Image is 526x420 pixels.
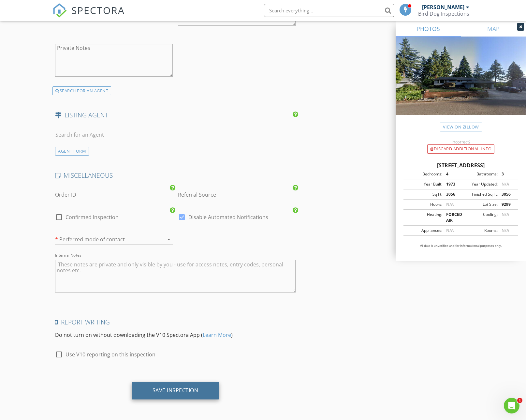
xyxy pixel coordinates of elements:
[405,181,442,187] div: Year Built:
[427,144,494,154] div: Discard Additional info
[55,111,295,119] h4: LISTING AGENT
[66,214,119,220] label: Confirmed Inspection
[55,171,295,180] h4: MISCELLANEOUS
[461,21,526,37] a: MAP
[55,147,89,156] div: AGENT FORM
[153,387,198,394] div: Save Inspection
[502,181,509,187] span: N/A
[461,228,498,233] div: Rooms:
[403,244,518,248] p: All data is unverified and for informational purposes only.
[66,351,155,358] label: Use V10 reporting on this inspection
[498,202,516,207] div: 9299
[405,202,442,207] div: Floors:
[396,139,526,144] div: Incorrect?
[442,212,461,223] div: FORCED AIR
[178,189,296,200] input: Referral Source
[442,171,461,177] div: 4
[52,3,67,18] img: The Best Home Inspection Software - Spectora
[405,228,442,233] div: Appliances:
[498,191,516,197] div: 3056
[403,161,518,169] div: [STREET_ADDRESS]
[422,4,464,10] div: [PERSON_NAME]
[498,171,516,177] div: 3
[418,10,469,17] div: Bird Dog Inspections
[264,4,394,17] input: Search everything...
[55,129,295,140] input: Search for an Agent
[55,331,295,339] p: Do not turn on without downloading the V10 Spectora App ( )
[517,398,522,403] span: 1
[396,37,526,130] img: streetview
[405,212,442,223] div: Heating:
[461,191,498,197] div: Finished Sq Ft:
[504,398,519,413] iframe: Intercom live chat
[71,3,125,17] span: SPECTORA
[446,228,454,233] span: N/A
[461,171,498,177] div: Bathrooms:
[55,318,295,326] h4: Report Writing
[52,9,125,22] a: SPECTORA
[461,181,498,187] div: Year Updated:
[461,212,498,223] div: Cooling:
[396,21,461,37] a: PHOTOS
[461,202,498,207] div: Lot Size:
[502,212,509,217] span: N/A
[502,228,509,233] span: N/A
[405,171,442,177] div: Bedrooms:
[442,181,461,187] div: 1973
[165,235,173,243] i: arrow_drop_down
[446,202,454,207] span: N/A
[440,123,482,131] a: View on Zillow
[55,260,295,292] textarea: Internal Notes
[188,214,268,220] label: Disable Automated Notifications
[405,191,442,197] div: Sq Ft:
[442,191,461,197] div: 3056
[52,86,111,96] div: SEARCH FOR AN AGENT
[203,331,231,338] a: Learn More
